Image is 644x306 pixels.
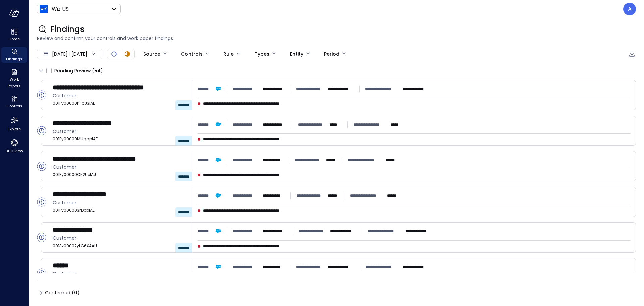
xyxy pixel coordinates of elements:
span: Review and confirm your controls and work paper findings [37,35,636,42]
div: Explore [1,114,27,133]
span: 54 [94,67,101,74]
span: Customer [53,234,186,242]
span: Findings [6,56,22,62]
span: 360 View [6,148,23,155]
span: 001Py000003rDobIAE [53,207,186,214]
span: Findings [50,24,85,35]
p: A [628,5,632,13]
span: Work Papers [4,76,24,89]
div: Types [255,48,269,60]
span: Customer [53,128,186,135]
div: Findings [1,47,27,63]
img: Icon [40,5,48,13]
span: Customer [53,163,186,171]
span: 001Py00000Ck2UeIAJ [53,171,186,178]
div: Open [37,197,46,207]
span: Pending Review [54,65,103,76]
div: Period [324,48,339,60]
div: Export to CSV [628,50,636,58]
span: 001Py00000MUqapIAD [53,136,186,142]
span: Controls [6,103,22,110]
span: 001Py00000PTdJ3IAL [53,100,186,107]
div: Open [37,233,46,242]
div: Entity [290,48,303,60]
div: Source [143,48,160,60]
div: Rule [223,48,234,60]
span: Confirmed [45,287,80,298]
span: Explore [8,126,21,132]
div: Controls [181,48,203,60]
span: Customer [53,92,186,99]
div: Almog Shamay Hacohen [623,3,636,15]
div: In Progress [123,50,131,58]
div: Open [110,50,118,58]
div: Open [37,126,46,135]
div: Open [37,162,46,171]
span: 0 [74,289,77,296]
div: Open [37,90,46,100]
div: ( ) [72,289,80,296]
span: Customer [53,199,186,206]
div: Controls [1,94,27,110]
div: 360 View [1,137,27,155]
span: [DATE] [52,50,68,58]
div: Open [37,268,46,278]
div: Home [1,27,27,43]
div: Work Papers [1,67,27,90]
span: Home [9,36,20,42]
p: Wiz US [52,5,69,13]
span: Customer [53,270,186,277]
div: ( ) [92,67,103,74]
span: 0013z00002ytG6XAAU [53,243,186,249]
